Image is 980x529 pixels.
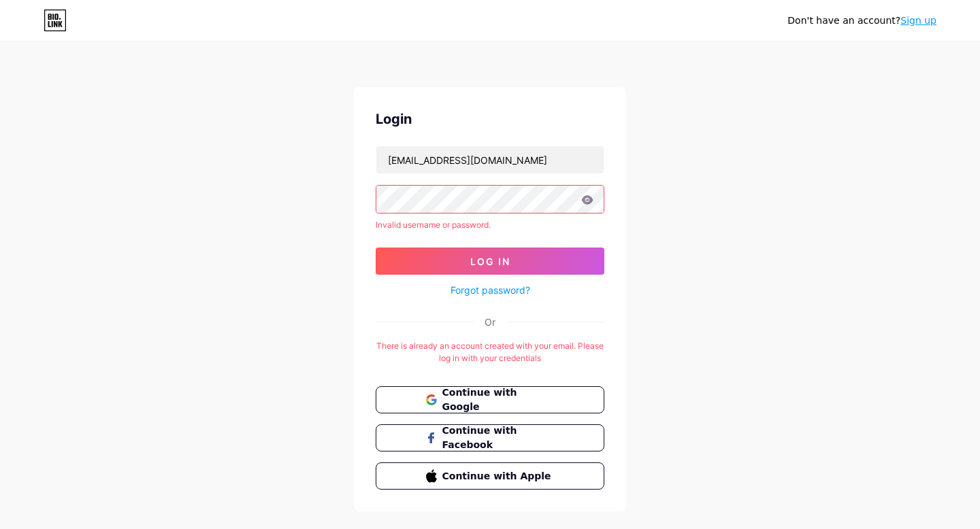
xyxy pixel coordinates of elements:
[376,340,604,364] div: There is already an account created with your email. Please log in with your credentials
[900,15,936,26] a: Sign up
[376,462,604,490] button: Continue with Apple
[376,248,604,275] button: Log In
[376,146,604,173] input: Username
[376,424,604,451] button: Continue with Facebook
[451,283,530,297] a: Forgot password?
[470,256,510,267] span: Log In
[376,109,604,129] div: Login
[376,386,604,413] button: Continue with Google
[485,315,495,329] div: Or
[442,469,555,483] span: Continue with Apple
[376,219,604,231] div: Invalid username or password.
[442,386,555,414] span: Continue with Google
[787,14,936,28] div: Don't have an account?
[442,424,555,452] span: Continue with Facebook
